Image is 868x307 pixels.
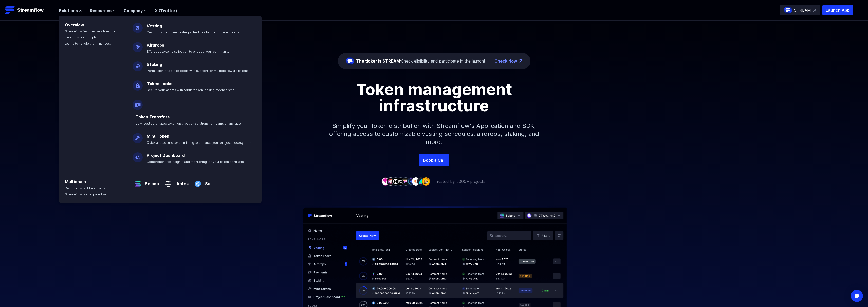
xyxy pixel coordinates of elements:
button: Resources [90,8,116,14]
span: Low-cost automated token distribution solutions for teams of any size [136,121,241,125]
span: Quick and secure token minting to enhance your project's ecosystem [147,141,251,145]
img: company-5 [402,177,410,185]
img: company-1 [381,177,390,185]
p: STREAM [794,7,811,13]
a: Sui [203,177,211,187]
p: Trusted by 5000+ projects [435,178,485,185]
a: Multichain [65,179,86,184]
a: Token Transfers [136,114,170,119]
div: Check eligibility and participate in the launch! [356,58,485,64]
span: Discover what blockchains Streamflow is integrated with [65,186,109,196]
a: Project Dashboard [147,153,185,158]
a: Vesting [147,23,162,28]
a: Aptos [173,177,189,187]
img: Mint Token [133,129,143,143]
img: Aptos [163,175,173,189]
a: Token Locks [147,81,172,86]
img: Project Dashboard [133,148,143,162]
img: company-4 [397,177,405,185]
a: Solana [143,177,159,187]
button: Solutions [59,8,82,14]
img: company-3 [392,177,400,185]
img: Airdrops [133,38,143,52]
span: Company [124,8,143,14]
img: company-8 [417,177,425,185]
img: company-2 [386,177,395,185]
img: top-right-arrow.svg [813,9,816,12]
img: streamflow-logo-circle.png [346,57,354,65]
button: Company [124,8,147,14]
p: Simplify your token distribution with Streamflow's Application and SDK, offering access to custom... [325,114,543,154]
span: Streamflow features an all-in-one token distribution platform for teams to handle their finances. [65,29,115,45]
img: Token Locks [133,76,143,91]
div: Open Intercom Messenger [851,290,863,302]
img: top-right-arrow.png [519,59,522,63]
a: X (Twitter) [155,8,177,13]
span: Solutions [59,8,78,14]
img: company-7 [412,177,420,185]
span: Effortless token distribution to engage your community [147,50,229,53]
button: Launch App [822,5,853,15]
a: Streamflow [5,5,54,15]
span: Secure your assets with robust token locking mechanisms [147,88,234,92]
img: Sui [193,175,203,189]
img: company-6 [407,177,415,185]
a: Staking [147,62,162,67]
a: Airdrops [147,43,164,48]
img: Staking [133,57,143,71]
img: Payroll [133,96,143,110]
img: Streamflow Logo [5,5,15,15]
img: company-9 [422,177,430,185]
h1: Token management infrastructure [320,81,548,114]
span: Resources [90,8,112,14]
img: streamflow-logo-circle.png [784,6,792,14]
span: Customizable token vesting schedules tailored to your needs [147,30,239,34]
img: Solana [133,175,143,189]
p: Streamflow [17,7,44,14]
img: Vesting [133,19,143,33]
a: STREAM [780,5,820,15]
a: Overview [65,22,84,27]
span: Comprehensive insights and monitoring for your token contracts [147,160,244,164]
a: Check Now [494,58,517,64]
a: Mint Token [147,134,169,139]
span: Permissionless stake pools with support for multiple reward tokens [147,69,249,73]
a: Book a Call [419,154,449,166]
span: The ticker is STREAM: [356,58,401,64]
